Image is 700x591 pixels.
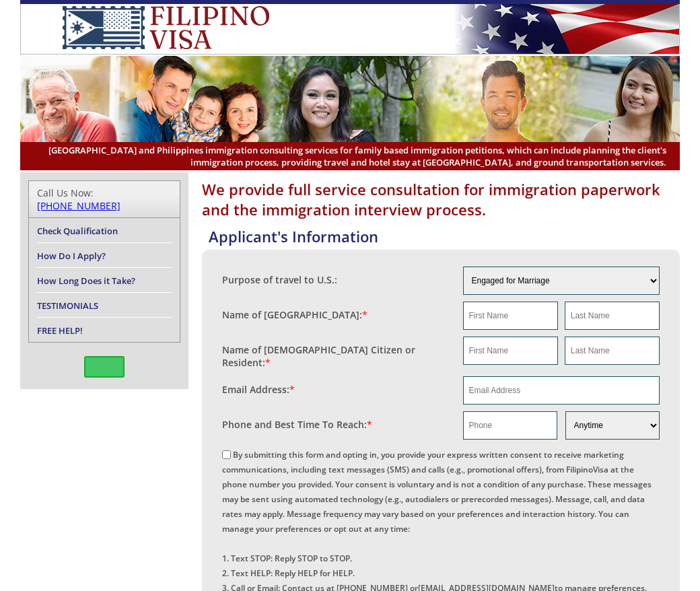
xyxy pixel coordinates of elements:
[222,418,372,431] label: Phone and Best Time To Reach:
[565,337,660,365] input: Last Name
[37,186,172,212] div: Call Us Now:
[463,411,557,440] input: Phone
[565,411,660,440] select: Phone and Best Reach Time are required.
[222,343,450,369] label: Name of [DEMOGRAPHIC_DATA] Citizen or Resident:
[222,273,337,286] label: Purpose of travel to U.S.:
[202,179,680,219] h1: We provide full service consultation for immigration paperwork and the immigration interview proc...
[222,450,231,459] input: By submitting this form and opting in, you provide your express written consent to receive market...
[209,226,680,246] h4: Applicant's Information
[37,225,118,237] a: Check Qualification
[222,308,367,321] label: Name of [GEOGRAPHIC_DATA]:
[463,302,558,330] input: First Name
[37,250,106,262] a: How Do I Apply?
[37,199,120,212] a: [PHONE_NUMBER]
[37,275,135,287] a: How Long Does it Take?
[565,302,660,330] input: Last Name
[463,376,660,405] input: Email Address
[37,300,98,312] a: TESTIMONIALS
[222,383,295,396] label: Email Address:
[37,324,83,337] a: FREE HELP!
[34,144,666,168] span: [GEOGRAPHIC_DATA] and Philippines immigration consulting services for family based immigration pe...
[463,337,558,365] input: First Name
